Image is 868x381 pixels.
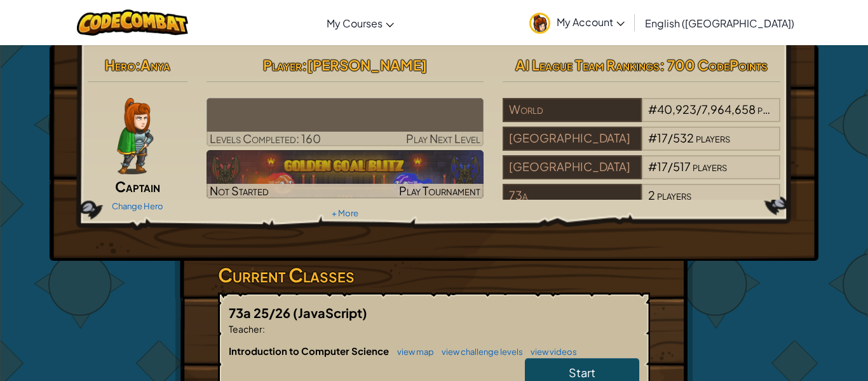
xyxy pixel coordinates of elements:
span: players [657,188,691,202]
img: captain-pose.png [117,98,153,174]
span: # [648,159,657,174]
span: : 700 CodePoints [660,56,768,74]
span: English ([GEOGRAPHIC_DATA]) [645,17,794,30]
a: Not StartedPlay Tournament [207,150,484,198]
a: World#40,923/7,964,658players [503,110,780,125]
a: + More [332,208,358,218]
span: : [135,56,140,74]
span: 7,964,658 [702,102,756,116]
span: players [693,159,727,174]
div: World [503,98,641,122]
span: 532 [673,130,694,145]
a: [GEOGRAPHIC_DATA]#17/517players [503,167,780,182]
img: CodeCombat logo [77,10,188,36]
span: 2 [648,188,655,202]
a: [GEOGRAPHIC_DATA]#17/532players [503,139,780,153]
a: view videos [524,347,577,357]
a: Change Hero [112,201,163,211]
span: Introduction to Computer Science [229,345,391,357]
span: My Courses [327,17,383,30]
div: [GEOGRAPHIC_DATA] [503,155,641,179]
span: # [648,102,657,116]
span: 40,923 [657,102,696,116]
span: 17 [657,130,668,145]
a: 73a2players [503,196,780,211]
a: view map [391,347,434,357]
span: Player [263,56,302,74]
span: AI League Team Rankings [515,56,660,74]
div: 73a [503,184,641,208]
a: My Courses [320,6,400,40]
span: / [696,102,702,116]
img: Golden Goal [207,150,484,198]
span: 73a 25/26 [229,305,293,321]
span: Levels Completed: 160 [210,131,321,146]
span: Hero [105,56,135,74]
span: (JavaScript) [293,305,367,321]
span: # [648,130,657,145]
span: Play Tournament [399,183,480,198]
span: 17 [657,159,668,174]
a: Play Next Level [207,98,484,146]
span: players [696,130,730,145]
span: 517 [673,159,691,174]
span: Start [569,365,595,380]
div: [GEOGRAPHIC_DATA] [503,127,641,151]
span: My Account [557,15,625,29]
a: English ([GEOGRAPHIC_DATA]) [639,6,801,40]
span: Not Started [210,183,269,198]
span: Captain [115,177,160,195]
span: players [757,102,792,116]
span: : [302,56,307,74]
h3: Current Classes [218,261,650,289]
a: view challenge levels [435,347,523,357]
img: avatar [529,13,550,34]
span: [PERSON_NAME] [307,56,427,74]
span: Teacher [229,323,262,335]
span: : [262,323,265,335]
span: / [668,159,673,174]
span: Anya [140,56,170,74]
span: Play Next Level [406,131,480,146]
a: My Account [523,3,631,43]
span: / [668,130,673,145]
